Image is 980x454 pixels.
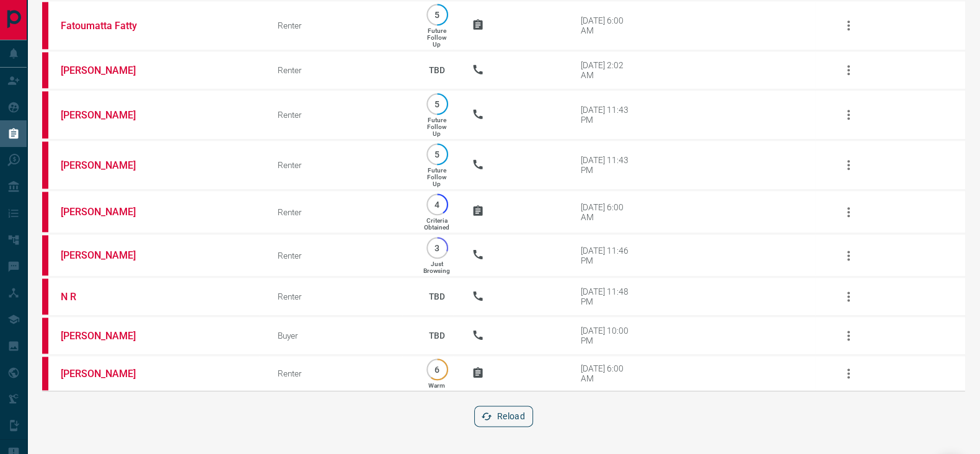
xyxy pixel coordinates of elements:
[433,243,442,252] p: 3
[581,16,633,35] div: [DATE] 6:00 AM
[61,330,154,342] a: [PERSON_NAME]
[61,20,154,32] a: Fatoumatta Fatty
[61,368,154,380] a: [PERSON_NAME]
[61,291,154,303] a: N R
[42,357,48,390] div: property.ca
[433,200,442,209] p: 4
[42,235,48,275] div: property.ca
[278,160,402,170] div: Renter
[421,53,453,87] p: TBD
[427,117,446,137] p: Future Follow Up
[42,2,48,49] div: property.ca
[581,105,633,125] div: [DATE] 11:43 PM
[61,206,154,218] a: [PERSON_NAME]
[421,280,453,313] p: TBD
[581,60,633,80] div: [DATE] 2:02 AM
[42,141,48,189] div: property.ca
[428,382,445,389] p: Warm
[427,27,446,48] p: Future Follow Up
[278,20,402,30] div: Renter
[581,326,633,345] div: [DATE] 10:00 PM
[61,65,154,76] a: [PERSON_NAME]
[278,251,402,260] div: Renter
[278,65,402,75] div: Renter
[433,99,442,109] p: 5
[433,10,442,19] p: 5
[427,167,446,187] p: Future Follow Up
[61,159,154,171] a: [PERSON_NAME]
[42,52,48,88] div: property.ca
[474,406,533,427] button: Reload
[424,217,449,231] p: Criteria Obtained
[278,331,402,340] div: Buyer
[42,192,48,232] div: property.ca
[61,109,154,121] a: [PERSON_NAME]
[42,91,48,138] div: property.ca
[581,202,633,222] div: [DATE] 6:00 AM
[278,110,402,120] div: Renter
[581,246,633,265] div: [DATE] 11:46 PM
[278,292,402,301] div: Renter
[421,319,453,352] p: TBD
[278,207,402,217] div: Renter
[581,363,633,383] div: [DATE] 6:00 AM
[433,149,442,159] p: 5
[423,260,450,274] p: Just Browsing
[581,155,633,175] div: [DATE] 11:43 PM
[42,278,48,314] div: property.ca
[61,249,154,261] a: [PERSON_NAME]
[42,318,48,354] div: property.ca
[581,287,633,306] div: [DATE] 11:48 PM
[433,365,442,374] p: 6
[278,368,402,378] div: Renter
